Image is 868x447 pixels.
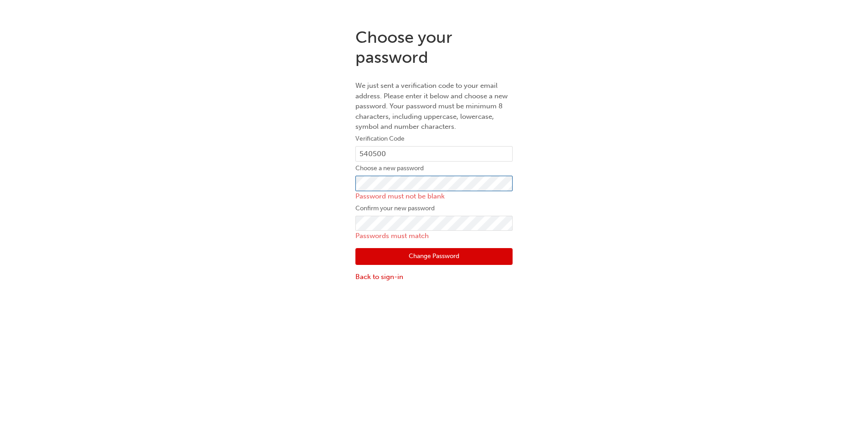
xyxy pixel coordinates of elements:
button: Change Password [355,248,513,265]
label: Choose a new password [355,163,513,174]
input: e.g. 123456 [355,146,513,162]
label: Confirm your new password [355,203,513,214]
p: Password must not be blank [355,191,513,202]
label: Verification Code [355,133,513,144]
a: Back to sign-in [355,272,513,282]
p: Passwords must match [355,231,513,241]
p: We just sent a verification code to your email address. Please enter it below and choose a new pa... [355,81,513,132]
h1: Choose your password [355,27,513,67]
